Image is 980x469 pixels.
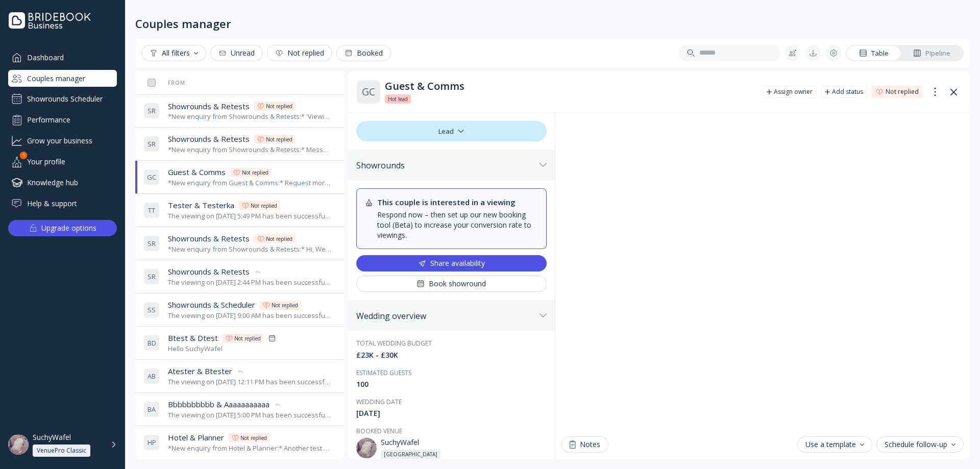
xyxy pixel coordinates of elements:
span: Showrounds & Retests [168,233,250,244]
div: Not replied [275,49,324,57]
div: 1 [20,152,28,159]
div: *New enquiry from Showrounds & Retests:* Hi, We're interested in your venue! Can you let us know ... [168,244,332,254]
div: Showrounds [356,160,535,170]
span: Showrounds & Retests [168,266,250,277]
div: Booked [345,49,383,57]
span: Tester & Testerka [168,200,234,211]
div: Total wedding budget [356,339,547,348]
a: Help & support [8,195,117,212]
div: *New enquiry from Guest & Comms:* Request more availability test message. *They're interested in ... [168,178,332,188]
div: The viewing on [DATE] 5:00 PM has been successfully cancelled by SuchyWafel. [168,410,332,420]
div: £23K - £30K [356,350,547,360]
div: Hello SuchyWafel [168,344,276,354]
div: *New enquiry from Showrounds & Retests:* 'Viewing availability' ticked test *They're interested i... [168,112,332,121]
div: S R [143,268,160,285]
div: Add status [832,88,863,96]
a: Performance [8,111,117,128]
div: Lead [356,121,547,141]
div: *New enquiry from Showrounds & Retests:* Message without 'viewing availability' ticked *They're i... [168,145,332,155]
span: Guest & Comms [168,167,226,178]
div: Assign owner [774,88,813,96]
span: Showrounds & Scheduler [168,300,255,310]
div: Not replied [272,301,298,309]
img: thumbnail [356,438,377,458]
button: Unread [210,45,263,61]
div: SuchyWafel [33,433,71,442]
div: The viewing on [DATE] 12:11 PM has been successfully cancelled by SuchyWafel. [168,377,332,387]
div: S S [143,302,160,318]
div: T T [143,202,160,218]
div: Not replied [886,88,919,96]
span: Btest & Dtest [168,333,218,343]
div: Pipeline [913,48,950,58]
div: Not replied [240,434,267,442]
div: Book showround [416,280,486,288]
div: [DATE] [356,408,547,418]
div: All filters [150,49,198,57]
div: From [143,79,185,86]
a: Grow your business [8,132,117,149]
a: SuchyWafel[GEOGRAPHIC_DATA] [356,437,547,459]
button: Not replied [267,45,332,61]
div: Not replied [266,102,292,110]
div: S R [143,235,160,252]
div: Not replied [242,168,268,177]
span: Hotel & Planner [168,432,224,443]
span: Atester & Btester [168,366,232,377]
div: Not replied [251,202,277,210]
div: A B [143,368,160,384]
div: This couple is interested in a viewing [377,197,538,208]
div: B A [143,401,160,417]
div: Wedding overview [356,311,535,321]
div: Table [859,48,889,58]
div: Not replied [266,235,292,243]
iframe: Chat [561,113,964,430]
div: Not replied [234,334,261,342]
span: Hot lead [388,95,408,103]
a: Knowledge hub [8,174,117,191]
div: Estimated guests [356,368,547,377]
button: Book showround [356,276,547,292]
div: Wedding date [356,398,547,406]
div: [GEOGRAPHIC_DATA] [384,450,437,458]
img: dpr=1,fit=cover,g=face,w=48,h=48 [8,434,29,455]
div: Schedule follow-up [885,440,955,449]
div: VenuePro Classic [37,447,86,455]
button: Upgrade options [8,220,117,236]
div: 100 [356,379,547,389]
div: Use a template [805,440,864,449]
a: Your profile1 [8,153,117,170]
a: Dashboard [8,49,117,66]
span: Bbbbbbbbbb & Aaaaaaaaaaa [168,399,269,410]
div: H P [143,434,160,451]
div: Share availability [418,259,485,267]
a: Couples manager [8,70,117,87]
div: Respond now – then set up our new booking tool (Beta) to increase your conversion rate to viewings. [377,210,538,240]
span: Showrounds & Retests [168,101,250,112]
button: Notes [561,436,608,453]
div: The viewing on [DATE] 9:00 AM has been successfully cancelled by SuchyWafel. [168,311,332,320]
button: Booked [336,45,391,61]
div: *New enquiry from Hotel & Planner:* Another test message *They're interested in receiving the fol... [168,443,332,453]
button: Schedule follow-up [876,436,964,453]
button: All filters [141,45,206,61]
div: Guest & Comms [385,80,754,92]
div: B D [143,335,160,351]
div: S R [143,103,160,119]
a: Showrounds Scheduler [8,91,117,107]
div: Upgrade options [41,221,96,235]
div: S R [143,136,160,152]
div: Not replied [266,135,292,143]
div: Unread [218,49,255,57]
span: Showrounds & Retests [168,134,250,144]
div: G C [356,80,381,104]
button: Use a template [797,436,872,453]
div: Couples manager [135,16,231,31]
div: Booked venue [356,427,547,435]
